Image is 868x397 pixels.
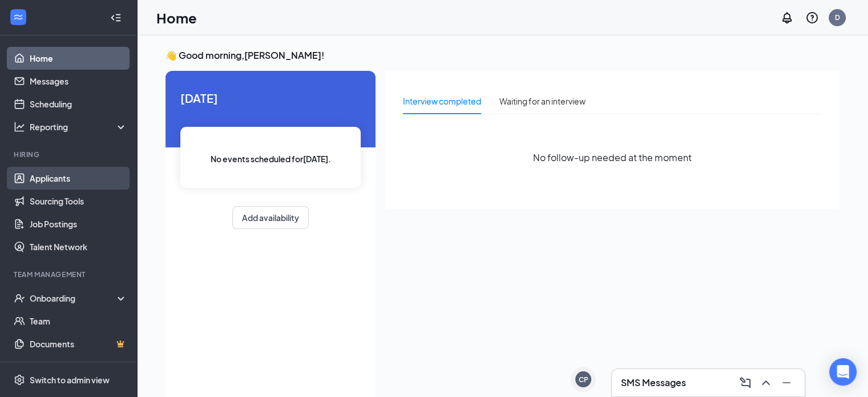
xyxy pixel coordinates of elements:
div: Onboarding [30,292,118,304]
svg: ComposeMessage [738,376,752,390]
div: Hiring [14,150,125,159]
svg: Settings [14,374,25,386]
a: Applicants [30,167,127,190]
svg: QuestionInfo [805,11,819,25]
button: Add availability [232,206,309,229]
span: No events scheduled for [DATE] . [211,153,331,165]
button: ComposeMessage [736,374,754,392]
a: Home [30,47,127,70]
svg: UserCheck [14,292,25,304]
div: Open Intercom Messenger [829,358,857,386]
div: Team Management [14,270,125,279]
a: Team [30,310,127,332]
a: Sourcing Tools [30,190,127,212]
div: D [835,13,840,22]
svg: ChevronUp [759,376,773,390]
span: No follow-up needed at the moment [533,150,692,165]
a: Scheduling [30,93,127,115]
button: Minimize [777,374,796,392]
a: DocumentsCrown [30,332,127,355]
span: [DATE] [180,89,361,107]
div: CP [579,375,588,384]
a: Talent Network [30,235,127,258]
div: Waiting for an interview [499,95,586,107]
h1: Home [156,8,197,27]
div: Switch to admin view [30,374,110,386]
a: SurveysCrown [30,355,127,378]
button: ChevronUp [757,374,775,392]
svg: Minimize [780,376,793,390]
div: Interview completed [403,95,481,107]
svg: Collapse [110,12,122,23]
svg: Analysis [14,121,25,133]
h3: 👋 Good morning, [PERSON_NAME] ! [165,49,839,62]
div: Reporting [30,121,128,133]
a: Messages [30,70,127,93]
a: Job Postings [30,212,127,235]
svg: WorkstreamLogo [13,11,24,23]
svg: Notifications [780,11,794,25]
h3: SMS Messages [621,376,686,389]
